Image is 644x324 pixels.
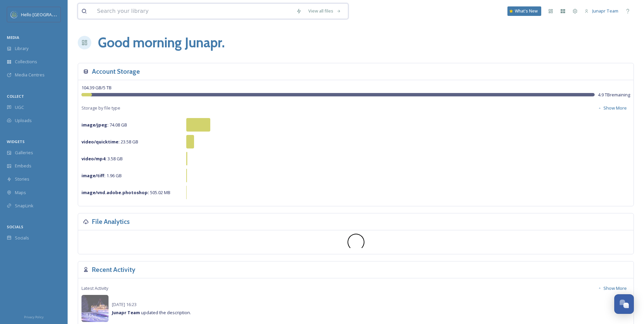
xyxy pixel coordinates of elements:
[81,189,149,195] strong: image/vnd.adobe.photoshop :
[581,4,622,18] a: Junapr Team
[507,6,541,16] a: What's New
[15,235,29,241] span: Socials
[112,301,137,307] span: [DATE] 16:23
[81,122,127,128] span: 74.08 GB
[15,45,28,52] span: Library
[15,203,33,209] span: SnapLink
[81,156,106,162] strong: video/mp4 :
[305,4,344,18] a: View all files
[81,105,120,111] span: Storage by file type
[92,217,130,227] h3: File Analytics
[98,32,225,53] h1: Good morning Junapr .
[7,94,24,99] span: COLLECT
[94,4,293,19] input: Search your library
[24,313,44,321] a: Privacy Policy
[7,139,25,144] span: WIDGETS
[81,156,123,162] span: 3.58 GB
[112,309,191,316] span: updated the description.
[24,315,44,319] span: Privacy Policy
[112,309,140,316] strong: Junapr Team
[92,265,135,275] h3: Recent Activity
[15,59,37,65] span: Collections
[81,122,109,128] strong: image/jpeg :
[594,101,630,115] button: Show More
[15,72,45,78] span: Media Centres
[81,295,109,322] img: 8432b7c5-1149-40fe-a3e0-f9cbf939b8de.jpg
[81,172,105,179] strong: image/tiff :
[81,285,108,292] span: Latest Activity
[81,189,170,195] span: 505.02 MB
[614,294,634,314] button: Open Chat
[92,67,140,76] h3: Account Storage
[15,189,26,196] span: Maps
[11,11,18,18] img: images.png
[81,139,138,145] span: 23.58 GB
[15,104,24,111] span: UGC
[592,8,618,14] span: Junapr Team
[7,35,19,40] span: MEDIA
[15,176,29,182] span: Stories
[81,85,112,91] span: 104.39 GB / 5 TB
[81,172,122,179] span: 1.96 GB
[15,163,31,169] span: Embeds
[7,224,23,229] span: SOCIALS
[594,282,630,295] button: Show More
[15,117,32,124] span: Uploads
[15,149,33,156] span: Galleries
[21,11,75,18] span: Hello [GEOGRAPHIC_DATA]
[598,92,630,98] span: 4.9 TB remaining
[81,139,120,145] strong: video/quicktime :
